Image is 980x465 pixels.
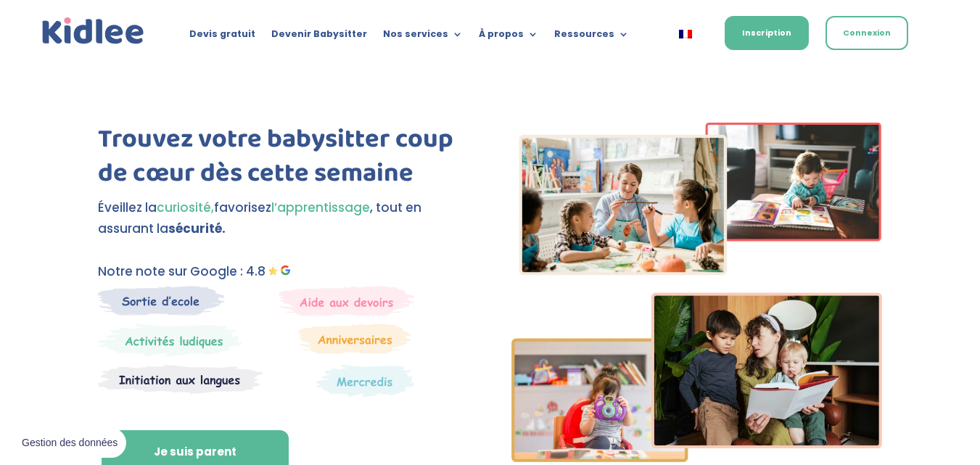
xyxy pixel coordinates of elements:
p: Notre note sur Google : 4.8 [98,261,469,282]
a: Ressources [554,29,629,45]
button: Gestion des données [13,428,126,458]
img: Mercredi [98,324,242,357]
a: Kidlee Logo [39,15,147,48]
span: curiosité, [157,199,214,216]
span: l’apprentissage [271,199,370,216]
img: Thematique [316,364,414,398]
a: Devis gratuit [189,29,255,45]
img: Anniversaire [298,324,411,354]
img: Français [679,30,692,38]
img: Sortie decole [98,286,225,316]
strong: sécurité. [168,220,226,237]
p: Éveillez la favorisez , tout en assurant la [98,197,469,239]
h1: Trouvez votre babysitter coup de cœur dès cette semaine [98,123,469,198]
a: Nos services [383,29,463,45]
img: Atelier thematique [98,364,263,395]
span: Gestion des données [22,437,118,450]
a: Connexion [825,16,908,50]
a: Inscription [725,16,809,50]
a: Devenir Babysitter [271,29,367,45]
img: logo_kidlee_bleu [39,15,147,48]
img: weekends [279,286,415,316]
a: À propos [479,29,538,45]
